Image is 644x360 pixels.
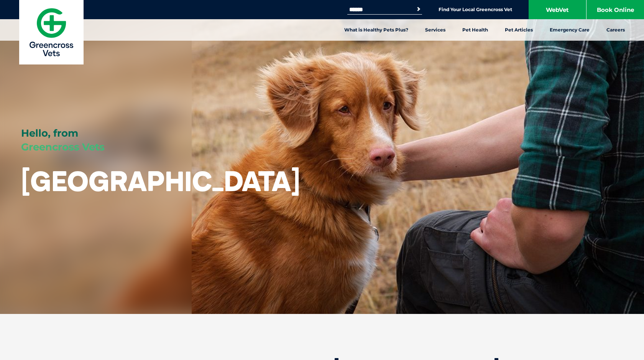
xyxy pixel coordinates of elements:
[454,19,496,41] a: Pet Health
[439,7,512,13] a: Find Your Local Greencross Vet
[598,19,633,41] a: Careers
[496,19,541,41] a: Pet Articles
[417,19,454,41] a: Services
[21,166,300,196] h1: [GEOGRAPHIC_DATA]
[541,19,598,41] a: Emergency Care
[21,127,78,139] span: Hello, from
[336,19,417,41] a: What is Healthy Pets Plus?
[415,5,422,13] button: Search
[21,141,105,153] span: Greencross Vets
